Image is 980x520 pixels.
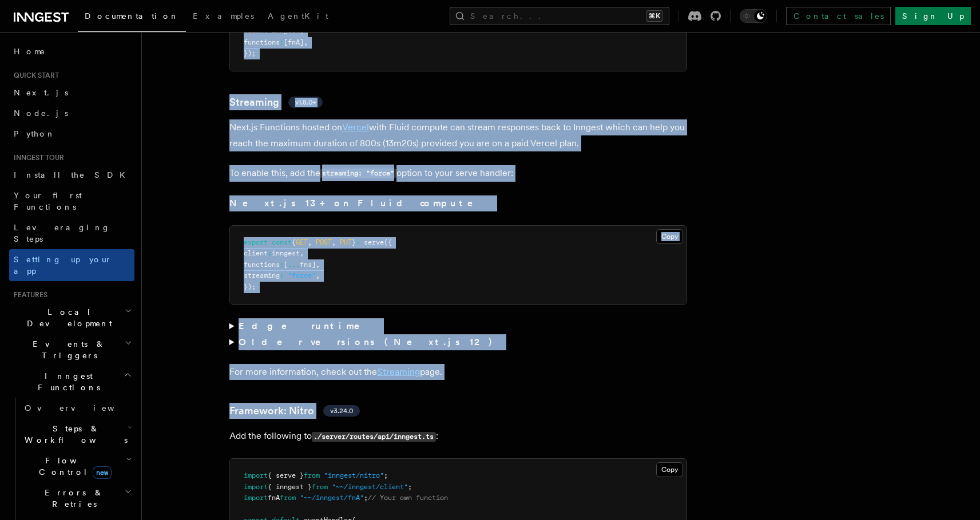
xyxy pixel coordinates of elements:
[300,261,316,269] span: fns]
[244,249,268,257] span: client
[377,366,420,377] a: Streaming
[324,471,384,479] span: "inngest/nitro"
[9,71,59,80] span: Quick start
[229,334,687,350] summary: Older versions (Next.js 12)
[14,223,110,243] span: Leveraging Steps
[9,370,124,393] span: Inngest Functions
[408,483,412,491] span: ;
[20,482,134,514] button: Errors & Retries
[229,318,687,334] summary: Edge runtime
[78,3,186,32] a: Documentation
[193,11,254,21] span: Examples
[364,494,368,502] span: ;
[280,271,284,279] span: :
[244,283,256,291] span: });
[244,271,280,279] span: streaming
[14,129,55,138] span: Python
[20,487,124,510] span: Errors & Retries
[308,238,312,246] span: ,
[304,471,320,479] span: from
[229,198,489,209] strong: Next.js 13+ on Fluid compute
[295,98,316,107] span: v1.8.0+
[284,38,304,46] span: [fnA]
[304,38,308,46] span: ,
[384,238,392,246] span: ({
[9,366,134,398] button: Inngest Functions
[14,191,82,211] span: Your first Functions
[280,38,284,46] span: :
[85,11,179,21] span: Documentation
[268,494,280,502] span: fnA
[9,82,134,103] a: Next.js
[284,261,288,269] span: [
[9,41,134,62] a: Home
[244,49,256,57] span: });
[296,238,308,246] span: GET
[229,94,323,110] a: Streamingv1.8.0+
[656,462,683,477] button: Copy
[268,249,272,257] span: :
[272,249,300,257] span: inngest
[244,494,268,502] span: import
[25,403,142,413] span: Overview
[186,3,261,31] a: Examples
[9,290,47,299] span: Features
[9,249,134,281] a: Setting up your app
[364,238,384,246] span: serve
[316,261,320,269] span: ,
[312,432,436,442] code: ./server/routes/api/inngest.ts
[229,403,360,419] a: Framework: Nitrov3.24.0
[330,406,353,415] span: v3.24.0
[292,238,296,246] span: {
[229,428,687,445] p: Add the following to :
[646,10,662,22] kbd: ⌘K
[20,450,134,482] button: Flow Controlnew
[656,229,683,244] button: Copy
[288,261,300,269] span: ...
[229,364,687,380] p: For more information, check out the page.
[332,238,336,246] span: ,
[280,261,284,269] span: :
[9,103,134,123] a: Node.js
[288,271,316,279] span: "force"
[740,9,767,23] button: Toggle dark mode
[332,483,408,491] span: "~~/inngest/client"
[9,153,64,162] span: Inngest tour
[244,238,268,246] span: export
[356,238,360,246] span: =
[244,38,280,46] span: functions
[352,238,356,246] span: }
[20,398,134,418] a: Overview
[239,337,498,347] strong: Older versions (Next.js 12)
[14,109,68,118] span: Node.js
[14,255,112,275] span: Setting up your app
[229,165,687,182] p: To enable this, add the option to your serve handler:
[786,7,891,25] a: Contact sales
[9,338,125,361] span: Events & Triggers
[300,494,364,502] span: "~~/inngest/fnA"
[20,423,128,446] span: Steps & Workflows
[268,483,312,491] span: { inngest }
[9,334,134,366] button: Events & Triggers
[9,302,134,334] button: Local Development
[9,165,134,185] a: Install the SDK
[280,494,296,502] span: from
[368,494,448,502] span: // Your own function
[316,238,332,246] span: POST
[9,185,134,217] a: Your first Functions
[312,483,328,491] span: from
[342,122,369,133] a: Vercel
[384,471,388,479] span: ;
[300,249,304,257] span: ,
[14,46,46,57] span: Home
[320,169,396,178] code: streaming: "force"
[9,306,125,329] span: Local Development
[450,7,669,25] button: Search...⌘K
[261,3,335,31] a: AgentKit
[244,483,268,491] span: import
[20,455,126,478] span: Flow Control
[9,123,134,144] a: Python
[268,11,328,21] span: AgentKit
[239,321,376,331] strong: Edge runtime
[20,418,134,450] button: Steps & Workflows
